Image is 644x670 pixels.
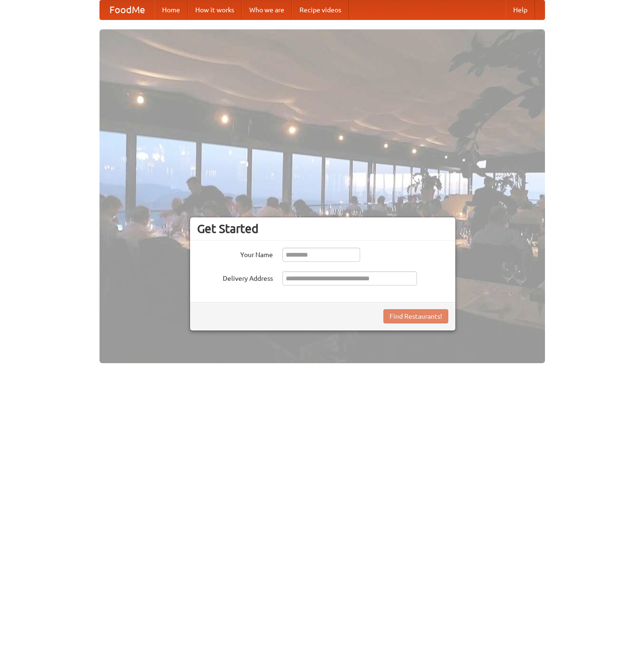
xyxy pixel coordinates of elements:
[100,0,154,19] a: FoodMe
[242,0,292,19] a: Who we are
[188,0,242,19] a: How it works
[383,309,448,323] button: Find Restaurants!
[197,271,273,283] label: Delivery Address
[197,248,273,259] label: Your Name
[154,0,188,19] a: Home
[197,222,448,236] h3: Get Started
[506,0,535,19] a: Help
[292,0,349,19] a: Recipe videos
